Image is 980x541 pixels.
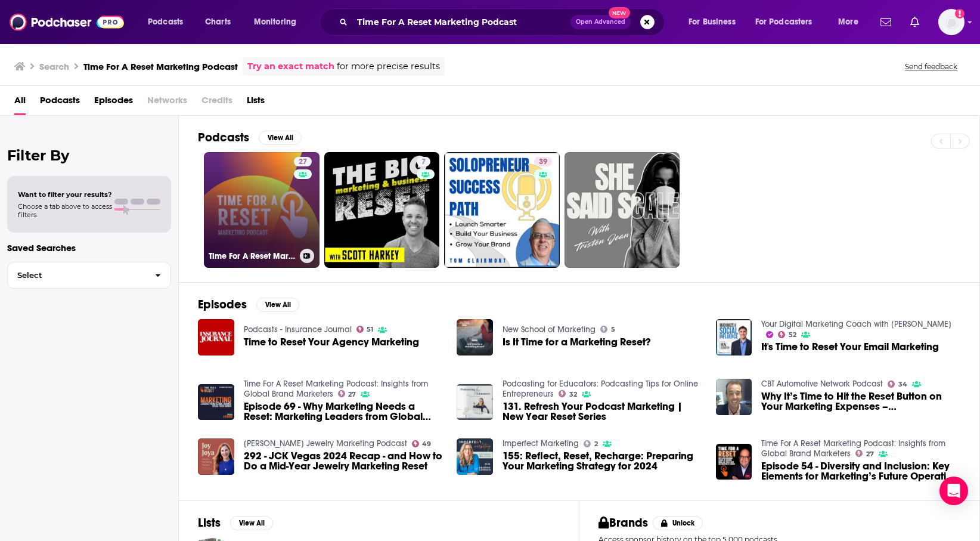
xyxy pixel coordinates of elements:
[256,298,299,312] button: View All
[331,8,676,36] div: Search podcasts, credits, & more...
[244,451,443,471] a: 292 - JCK Vegas 2024 Recap - and How to Do a Mid-Year Jewelry Marketing Reset
[244,401,443,422] a: Episode 69 - Why Marketing Needs a Reset: Marketing Leaders from Global Brands Speak Their Mind
[352,13,570,32] input: Search podcasts, credits, & more...
[457,319,493,355] img: Is It Time for a Marketing Reset?
[198,130,249,145] h2: Podcasts
[205,14,231,30] span: Charts
[83,61,238,72] h3: Time For A Reset Marketing Podcast
[8,271,145,279] span: Select
[503,324,596,335] a: New School of Marketing
[198,384,234,421] img: Episode 69 - Why Marketing Needs a Reset: Marketing Leaders from Global Brands Speak Their Mind
[40,91,80,115] span: Podcasts
[888,381,907,388] a: 34
[503,451,702,471] span: 155: Reflect, Reset, Recharge: Preparing Your Marketing Strategy for 2024
[830,13,873,32] button: open menu
[421,156,426,168] span: 7
[855,450,874,457] a: 27
[230,516,273,530] button: View All
[198,515,273,530] a: ListsView All
[539,156,547,168] span: 39
[938,9,965,35] span: Logged in as patiencebaldacci
[338,390,356,397] a: 27
[147,91,187,115] span: Networks
[761,391,960,412] a: Why It’s Time to Hit the Reset Button on Your Marketing Expenses – Colin Carrasquillo
[716,379,752,415] img: Why It’s Time to Hit the Reset Button on Your Marketing Expenses – Colin Carrasquillo
[356,326,374,333] a: 51
[18,202,112,219] span: Choose a tab above to access filters.
[94,91,133,115] a: Episodes
[876,12,896,32] a: Show notifications dropdown
[680,13,750,32] button: open menu
[609,7,630,18] span: New
[905,12,924,32] a: Show notifications dropdown
[198,297,299,312] a: EpisodesView All
[653,516,703,530] button: Unlock
[148,14,183,30] span: Podcasts
[761,461,960,481] span: Episode 54 - Diversity and Inclusion: Key Elements for Marketing’s Future Operating Model. A Disc...
[570,15,631,29] button: Open AdvancedNew
[244,438,407,449] a: Joy Joya Jewelry Marketing Podcast
[14,91,26,115] a: All
[938,9,965,35] button: Show profile menu
[569,392,577,397] span: 32
[7,262,171,289] button: Select
[901,61,961,72] button: Send feedback
[337,60,440,73] span: for more precise results
[259,131,302,145] button: View All
[139,13,199,32] button: open menu
[866,452,874,457] span: 27
[7,147,171,164] h2: Filter By
[716,444,752,480] img: Episode 54 - Diversity and Inclusion: Key Elements for Marketing’s Future Operating Model. A Disc...
[324,152,440,268] a: 7
[761,342,939,352] span: It's Time to Reset Your Email Marketing
[246,13,312,32] button: open menu
[201,91,232,115] span: Credits
[7,242,171,254] p: Saved Searches
[559,390,577,397] a: 32
[254,14,296,30] span: Monitoring
[244,379,428,399] a: Time For A Reset Marketing Podcast: Insights from Global Brand Marketers
[412,440,432,447] a: 49
[417,157,430,166] a: 7
[457,438,493,475] a: 155: Reflect, Reset, Recharge: Preparing Your Marketing Strategy for 2024
[422,441,431,447] span: 49
[198,319,234,355] img: Time to Reset Your Agency Marketing
[244,324,352,335] a: Podcasts - Insurance Journal
[503,337,651,347] a: Is It Time for a Marketing Reset?
[838,14,858,30] span: More
[716,319,752,355] img: It's Time to Reset Your Email Marketing
[503,401,702,422] a: 131. Refresh Your Podcast Marketing | New Year Reset Series
[755,14,812,30] span: For Podcasters
[503,379,698,399] a: Podcasting for Educators: Podcasting Tips for Online Entrepreneurs
[955,9,965,18] svg: Add a profile image
[584,440,598,447] a: 2
[534,157,552,166] a: 39
[294,157,312,166] a: 27
[198,438,234,475] img: 292 - JCK Vegas 2024 Recap - and How to Do a Mid-Year Jewelry Marketing Reset
[761,319,951,329] a: Your Digital Marketing Coach with Neal Schaffer
[198,515,221,530] h2: Lists
[444,152,560,268] a: 39
[198,297,247,312] h2: Episodes
[761,391,960,412] span: Why It’s Time to Hit the Reset Button on Your Marketing Expenses – [PERSON_NAME]
[244,337,419,347] a: Time to Reset Your Agency Marketing
[348,392,356,397] span: 27
[789,332,796,338] span: 52
[247,91,265,115] span: Lists
[198,130,302,145] a: PodcastsView All
[39,61,69,72] h3: Search
[299,156,307,168] span: 27
[761,438,945,459] a: Time For A Reset Marketing Podcast: Insights from Global Brand Marketers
